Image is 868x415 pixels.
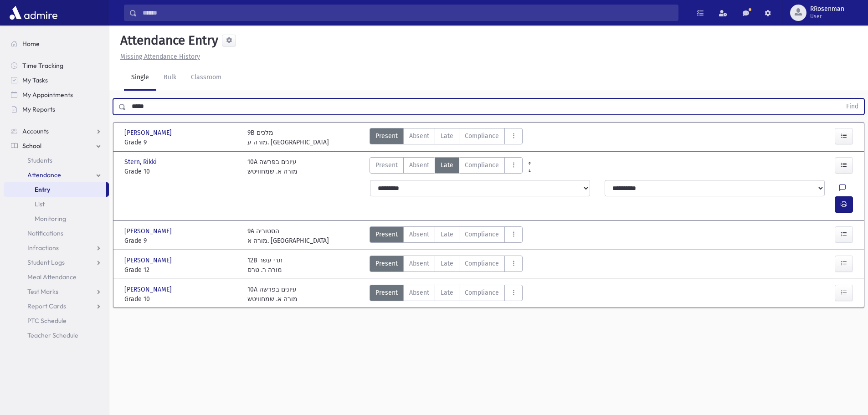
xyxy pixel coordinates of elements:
div: AttTypes [370,285,523,304]
a: Accounts [4,124,109,138]
a: Monitoring [4,211,109,226]
a: Time Tracking [4,58,109,73]
span: My Appointments [22,91,73,99]
span: Time Tracking [22,61,63,70]
div: AttTypes [370,226,523,246]
span: PTC Schedule [27,317,67,325]
input: Search [137,5,678,21]
span: Absent [409,288,429,297]
span: Present [375,288,398,297]
span: Grade 9 [124,236,238,246]
span: Compliance [465,160,499,170]
a: Single [124,65,156,91]
span: School [22,142,41,150]
a: Meal Attendance [4,270,109,284]
span: Test Marks [27,287,58,296]
div: 9B מלכים מורה ע. [GEOGRAPHIC_DATA] [247,128,329,147]
span: Compliance [465,131,499,141]
a: Attendance [4,168,109,182]
a: Teacher Schedule [4,328,109,343]
span: Student Logs [27,258,65,266]
span: Students [27,156,52,164]
span: My Tasks [22,76,48,84]
span: Absent [409,230,429,239]
span: Grade 10 [124,167,238,176]
a: PTC Schedule [4,313,109,328]
span: Grade 10 [124,294,238,304]
span: Late [441,131,453,141]
div: 9A הסטוריה מורה א. [GEOGRAPHIC_DATA] [247,226,329,246]
button: Find [841,99,864,114]
span: [PERSON_NAME] [124,256,174,265]
a: Notifications [4,226,109,241]
span: Notifications [27,229,63,237]
span: Absent [409,259,429,268]
div: AttTypes [370,256,523,275]
span: List [35,200,45,208]
span: Teacher Schedule [27,331,78,339]
u: Missing Attendance History [120,53,200,61]
a: Test Marks [4,284,109,299]
span: Grade 12 [124,265,238,275]
span: Late [441,160,453,170]
span: Attendance [27,171,61,179]
a: My Appointments [4,87,109,102]
div: 10A עיונים בפרשה מורה א. שמחוויטש [247,157,298,176]
span: Stern, Rikki [124,157,159,167]
span: Present [375,259,398,268]
a: Missing Attendance History [117,53,200,61]
span: My Reports [22,105,55,113]
span: Absent [409,160,429,170]
span: RRosenman [810,5,844,13]
img: AdmirePro [7,4,60,22]
span: Grade 9 [124,138,238,147]
span: Report Cards [27,302,66,310]
span: Monitoring [35,215,66,223]
span: Entry [35,185,50,194]
a: Students [4,153,109,168]
div: AttTypes [370,157,523,176]
span: Infractions [27,244,59,252]
div: AttTypes [370,128,523,147]
span: Absent [409,131,429,141]
a: Report Cards [4,299,109,313]
a: My Reports [4,102,109,117]
span: [PERSON_NAME] [124,226,174,236]
a: List [4,197,109,211]
div: 10A עיונים בפרשה מורה א. שמחוויטש [247,285,298,304]
span: Present [375,131,398,141]
a: My Tasks [4,73,109,87]
span: Present [375,160,398,170]
span: Present [375,230,398,239]
span: Late [441,259,453,268]
div: 12B תרי עשר מורה ר. טרס [247,256,282,275]
span: Late [441,230,453,239]
span: [PERSON_NAME] [124,128,174,138]
span: Accounts [22,127,49,135]
a: Home [4,36,109,51]
span: Home [22,40,40,48]
a: Bulk [156,65,184,91]
span: Late [441,288,453,297]
a: Student Logs [4,255,109,270]
h5: Attendance Entry [117,33,218,48]
span: User [810,13,844,20]
a: Classroom [184,65,229,91]
span: Meal Attendance [27,273,77,281]
a: School [4,138,109,153]
span: Compliance [465,259,499,268]
a: Infractions [4,241,109,255]
span: [PERSON_NAME] [124,285,174,294]
a: Entry [4,182,106,197]
span: Compliance [465,288,499,297]
span: Compliance [465,230,499,239]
